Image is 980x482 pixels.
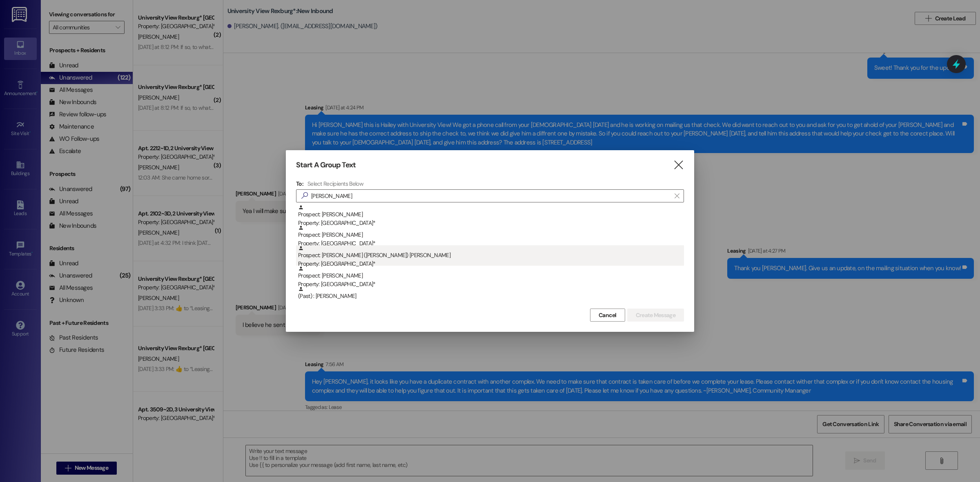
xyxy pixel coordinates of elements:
div: Property: [GEOGRAPHIC_DATA]* [298,239,684,248]
div: Prospect: [PERSON_NAME]Property: [GEOGRAPHIC_DATA]* [296,266,684,286]
div: Prospect: [PERSON_NAME] ([PERSON_NAME]) [PERSON_NAME] [298,245,684,269]
h3: To: [296,180,303,187]
div: (Past) : [PERSON_NAME] [296,286,684,307]
div: Prospect: [PERSON_NAME]Property: [GEOGRAPHIC_DATA]* [296,204,684,225]
div: Prospect: [PERSON_NAME] [298,266,684,289]
span: Create Message [636,311,675,320]
button: Cancel [590,309,625,322]
div: Property: [GEOGRAPHIC_DATA]* [298,260,684,268]
div: Prospect: [PERSON_NAME] [298,225,684,248]
span: Cancel [599,311,617,320]
i:  [675,193,679,199]
button: Create Message [627,309,684,322]
h4: Select Recipients Below [307,180,363,187]
div: Prospect: [PERSON_NAME] ([PERSON_NAME]) [PERSON_NAME]Property: [GEOGRAPHIC_DATA]* [296,245,684,266]
div: Property: [GEOGRAPHIC_DATA]* [298,219,684,227]
i:  [298,191,311,200]
div: Prospect: [PERSON_NAME] [298,204,684,228]
div: Prospect: [PERSON_NAME]Property: [GEOGRAPHIC_DATA]* [296,225,684,245]
i:  [673,161,684,169]
h3: Start A Group Text [296,160,356,170]
input: Search for any contact or apartment [311,190,670,202]
div: (Past) : [PERSON_NAME] [298,286,684,300]
div: Property: [GEOGRAPHIC_DATA]* [298,280,684,289]
button: Clear text [670,190,684,202]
